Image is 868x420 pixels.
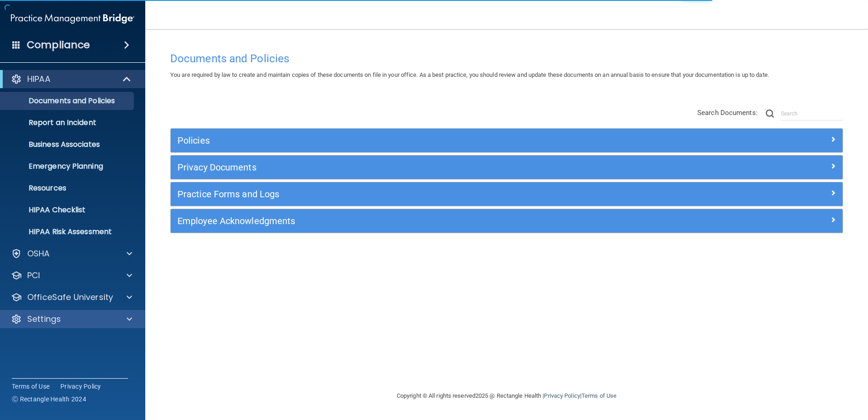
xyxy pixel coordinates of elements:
p: Business Associates [6,140,130,149]
p: PCI [27,270,40,281]
a: Privacy Policy [544,392,580,399]
a: PCI [11,270,132,281]
img: ic-search.3b580494.png [766,110,774,118]
p: OSHA [27,248,50,259]
span: You are required by law to create and maintain copies of these documents on file in your office. ... [170,71,769,78]
h5: Policies [178,135,668,145]
a: Policies [178,133,836,148]
a: OSHA [11,248,132,259]
a: Employee Acknowledgments [178,214,836,228]
img: PMB logo [11,10,134,28]
h4: Documents and Policies [170,53,843,65]
h5: Practice Forms and Logs [178,189,668,199]
a: Settings [11,314,132,325]
h5: Privacy Documents [178,162,668,172]
p: Settings [27,314,61,325]
h4: Compliance [27,39,90,51]
a: Privacy Policy [60,382,101,391]
input: Search [781,107,843,120]
div: Copyright © All rights reserved 2025 @ Rectangle Health | | [341,381,672,410]
p: HIPAA Risk Assessment [6,227,130,236]
a: Terms of Use [12,382,49,391]
p: OfficeSafe University [27,292,113,303]
p: HIPAA [27,74,50,85]
a: Practice Forms and Logs [178,187,836,201]
p: HIPAA Checklist [6,205,130,215]
p: Report an Incident [6,118,130,127]
a: Terms of Use [582,392,616,399]
p: Emergency Planning [6,162,130,171]
a: HIPAA [11,74,132,85]
p: Resources [6,184,130,193]
span: Ⓒ Rectangle Health 2024 [12,395,86,404]
p: Documents and Policies [6,96,130,105]
h5: Employee Acknowledgments [178,216,668,226]
span: Search Documents: [697,109,758,117]
a: OfficeSafe University [11,292,132,303]
a: Privacy Documents [178,160,836,175]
